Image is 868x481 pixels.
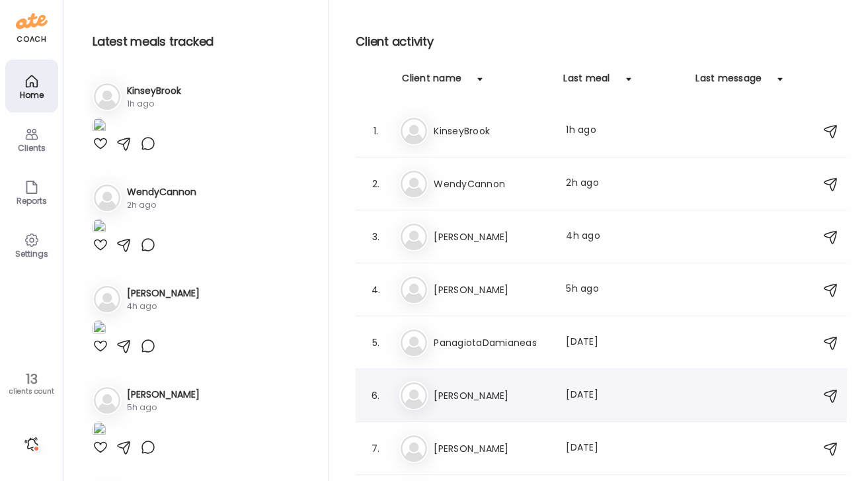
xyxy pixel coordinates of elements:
img: bg-avatar-default.svg [401,382,427,409]
div: clients count [5,387,58,396]
img: bg-avatar-default.svg [401,435,427,462]
div: 4. [368,282,383,298]
div: Reports [8,197,56,205]
div: 13 [5,371,58,387]
div: 1h ago [127,98,181,110]
h3: [PERSON_NAME] [127,388,200,402]
h3: PanagiotaDamianeas [434,335,550,351]
img: bg-avatar-default.svg [94,387,120,414]
h3: [PERSON_NAME] [434,441,550,457]
div: 1. [368,123,383,139]
h3: [PERSON_NAME] [434,282,550,298]
img: bg-avatar-default.svg [401,329,427,356]
h3: [PERSON_NAME] [434,388,550,404]
img: bg-avatar-default.svg [94,185,120,211]
div: 2h ago [127,199,196,211]
img: bg-avatar-default.svg [401,224,427,250]
div: coach [17,34,46,45]
div: 4h ago [566,229,682,245]
img: bg-avatar-default.svg [401,171,427,197]
h3: WendyCannon [434,176,550,192]
div: 2h ago [566,176,682,192]
div: [DATE] [566,388,682,404]
div: Last message [695,71,762,93]
img: images%2FhwD2g8tnv1RQj0zg0CJCbnXyvAl1%2FEfPznDy721KxhxjJwKGU%2FhS93qAV2cN4oLSrQmT33_1080 [93,320,106,338]
div: [DATE] [566,441,682,457]
div: 5h ago [127,402,200,414]
div: 7. [368,441,383,457]
div: [DATE] [566,335,682,351]
h3: WendyCannon [127,185,196,199]
div: 6. [368,388,383,404]
h3: [PERSON_NAME] [127,286,200,300]
div: Clients [8,144,56,152]
div: 3. [368,229,383,245]
h3: KinseyBrook [127,84,181,98]
img: bg-avatar-default.svg [94,83,120,110]
div: Client name [402,71,461,93]
img: bg-avatar-default.svg [94,286,120,312]
div: 5h ago [566,282,682,298]
div: Home [8,91,56,99]
img: images%2F65JP5XGuJYVnehHRHXmE2UGiA2F2%2FS79G9TLt9bGdhINWgg3v%2FKzvIopZFskbmCLGHmxNM_1080 [93,219,106,237]
h3: KinseyBrook [434,123,550,139]
h2: Client activity [356,32,847,52]
div: 1h ago [566,123,682,139]
img: ate [16,11,48,32]
h2: Latest meals tracked [93,32,307,52]
img: bg-avatar-default.svg [401,277,427,303]
img: images%2FSVB6EZTbYaRBXfBWwusRub7QYWj2%2FsZ2l9Hr4ufhGzGedsNUr%2FhhakEafSTasLs6z0efko_1080 [93,118,106,136]
img: bg-avatar-default.svg [401,118,427,144]
div: Settings [8,249,56,258]
h3: [PERSON_NAME] [434,229,550,245]
div: 2. [368,176,383,192]
div: 5. [368,335,383,351]
div: 4h ago [127,300,200,312]
img: images%2FFjjEztfLBncOfrqfnBU91UbdXag1%2FckCVQS35r30tRJAzC2iK%2FU77IaWdlkcAFiHxCcPjA_1080 [93,421,106,439]
div: Last meal [563,71,610,93]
